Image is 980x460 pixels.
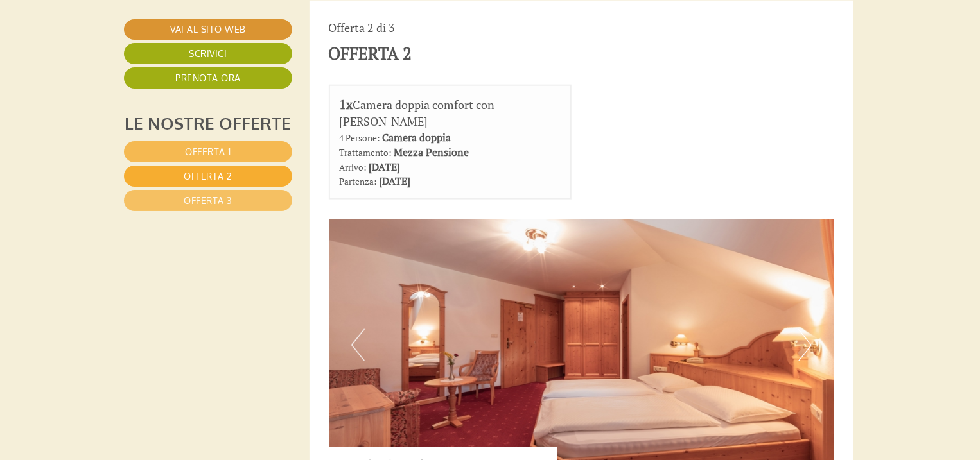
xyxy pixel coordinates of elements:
a: Scrivici [124,43,292,64]
b: Camera doppia [383,130,451,144]
div: Camera doppia comfort con [PERSON_NAME] [340,96,561,130]
b: Mezza Pensione [394,145,469,159]
span: Offerta 3 [184,195,232,206]
small: 16:12 [310,63,486,72]
button: Invia [444,339,507,361]
b: [DATE] [380,174,411,188]
small: 4 Persone: [340,132,380,144]
button: Previous [351,329,365,361]
span: Offerta 2 di 3 [329,20,396,35]
a: Prenota ora [124,67,292,89]
span: Offerta 2 [184,171,232,182]
small: Arrivo: [340,162,367,173]
a: Vai al sito web [124,19,292,40]
span: Offerta 1 [185,146,231,157]
b: [DATE] [369,160,401,174]
div: [DATE] [230,10,277,32]
button: Next [798,329,812,361]
div: Le nostre offerte [124,111,292,135]
div: Offerta 2 [329,42,412,65]
small: Trattamento: [340,147,392,158]
b: 1x [340,96,353,113]
small: Partenza: [340,176,377,187]
div: Lei [310,38,486,48]
div: Buon giorno, come possiamo aiutarla? [304,35,496,74]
